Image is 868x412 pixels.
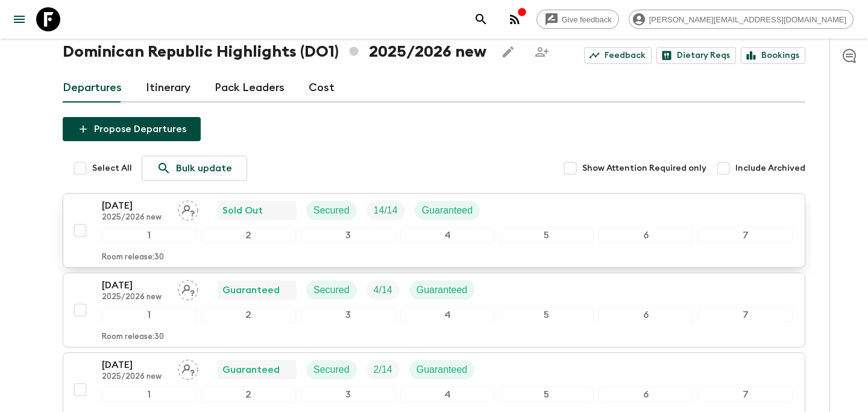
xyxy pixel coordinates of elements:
[102,213,168,223] p: 2025/2026 new
[599,387,693,402] div: 6
[599,227,693,243] div: 6
[178,284,198,293] span: Assign pack leader
[400,227,495,243] div: 4
[741,47,805,64] a: Bookings
[92,162,132,174] span: Select All
[374,363,392,377] p: 2 / 14
[313,203,350,218] p: Secured
[496,40,520,64] button: Edit this itinerary
[201,387,296,402] div: 2
[306,201,357,220] div: Secured
[629,10,854,29] div: [PERSON_NAME][EMAIL_ADDRESS][DOMAIN_NAME]
[536,10,619,29] a: Give feedback
[366,280,400,300] div: Trip Fill
[63,273,805,347] button: [DATE]2025/2026 newAssign pack leaderGuaranteedSecuredTrip FillGuaranteed1234567Room release:30
[102,293,168,302] p: 2025/2026 new
[555,15,618,24] span: Give feedback
[469,7,493,31] button: search adventures
[698,227,793,243] div: 7
[102,198,168,213] p: [DATE]
[735,162,805,174] span: Include Archived
[301,227,395,243] div: 3
[222,283,280,297] p: Guaranteed
[400,307,495,323] div: 4
[698,387,793,402] div: 7
[63,193,805,268] button: [DATE]2025/2026 newAssign pack leaderSold OutSecuredTrip FillGuaranteed1234567Room release:30
[313,363,350,377] p: Secured
[142,156,247,181] a: Bulk update
[63,74,122,103] a: Departures
[313,283,350,297] p: Secured
[102,332,164,342] p: Room release: 30
[643,15,853,24] span: [PERSON_NAME][EMAIL_ADDRESS][DOMAIN_NAME]
[306,280,357,300] div: Secured
[400,387,495,402] div: 4
[301,387,395,402] div: 3
[222,203,263,218] p: Sold Out
[584,47,652,64] a: Feedback
[102,278,168,293] p: [DATE]
[215,74,285,103] a: Pack Leaders
[422,203,473,218] p: Guaranteed
[698,307,793,323] div: 7
[102,253,164,262] p: Room release: 30
[102,358,168,372] p: [DATE]
[374,283,392,297] p: 4 / 14
[599,307,693,323] div: 6
[306,360,357,379] div: Secured
[63,117,201,141] button: Propose Departures
[366,201,405,220] div: Trip Fill
[374,203,398,218] p: 14 / 14
[102,227,197,243] div: 1
[366,360,400,379] div: Trip Fill
[102,387,197,402] div: 1
[417,363,468,377] p: Guaranteed
[417,283,468,297] p: Guaranteed
[530,40,554,64] span: Share this itinerary
[499,227,594,243] div: 5
[102,307,197,323] div: 1
[499,307,594,323] div: 5
[301,307,395,323] div: 3
[201,227,296,243] div: 2
[146,74,190,103] a: Itinerary
[582,162,706,174] span: Show Attention Required only
[176,161,232,176] p: Bulk update
[178,204,198,214] span: Assign pack leader
[499,387,594,402] div: 5
[178,363,198,373] span: Assign pack leader
[7,7,31,31] button: menu
[222,363,280,377] p: Guaranteed
[309,74,335,103] a: Cost
[656,47,736,64] a: Dietary Reqs
[201,307,296,323] div: 2
[63,40,486,64] h1: Dominican Republic Highlights (DO1) 2025/2026 new
[102,372,168,382] p: 2025/2026 new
